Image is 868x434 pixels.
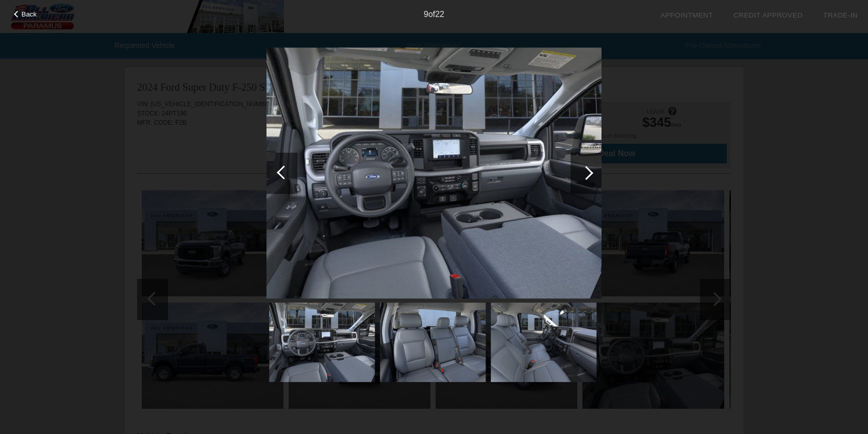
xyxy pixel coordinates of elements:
[733,11,803,19] a: Credit Approved
[22,10,37,18] span: Back
[424,10,428,19] span: 9
[660,11,713,19] a: Appointment
[266,47,602,299] img: 9.jpg
[823,11,858,19] a: Trade-In
[435,10,444,19] span: 22
[491,303,596,382] img: 11.jpg
[269,303,375,382] img: 9.jpg
[380,303,486,382] img: 10.jpg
